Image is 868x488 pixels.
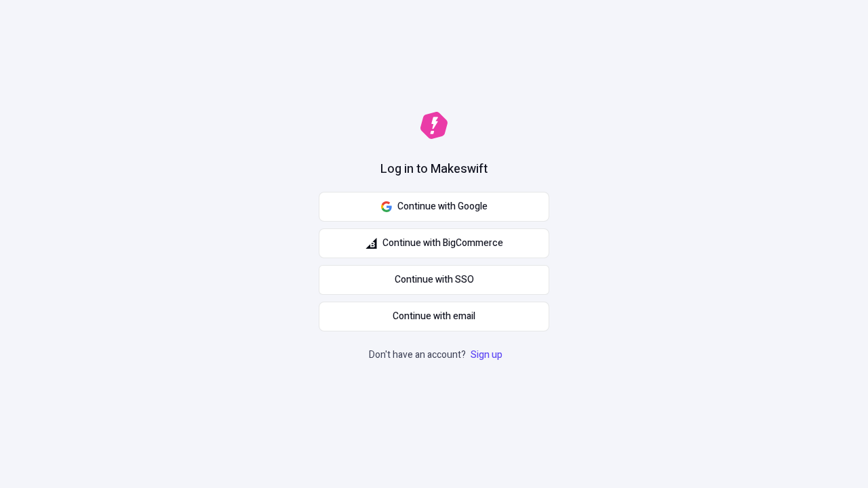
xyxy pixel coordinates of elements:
a: Sign up [468,348,505,362]
button: Continue with email [319,302,549,331]
button: Continue with BigCommerce [319,228,549,258]
h1: Log in to Makeswift [380,161,488,178]
span: Continue with Google [397,199,488,214]
button: Continue with Google [319,192,549,222]
span: Continue with email [393,309,475,324]
a: Continue with SSO [319,265,549,295]
span: Continue with BigCommerce [382,236,503,251]
p: Don't have an account? [369,348,505,363]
